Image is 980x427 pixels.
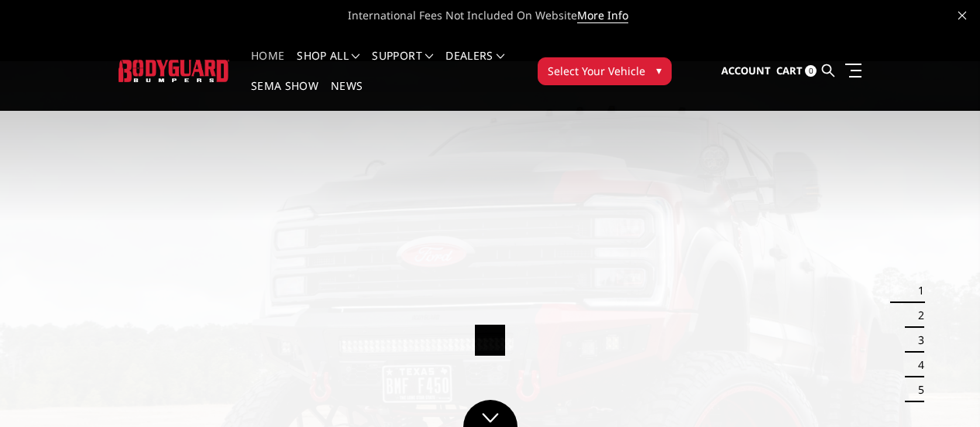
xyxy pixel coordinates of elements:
[776,50,817,92] a: Cart 0
[805,65,817,77] span: 0
[909,278,924,303] button: 1 of 5
[909,377,924,402] button: 5 of 5
[548,63,645,79] span: Select Your Vehicle
[251,81,318,111] a: SEMA Show
[372,50,433,81] a: Support
[445,50,504,81] a: Dealers
[721,50,771,92] a: Account
[538,57,672,85] button: Select Your Vehicle
[721,64,771,77] span: Account
[119,60,229,81] img: BODYGUARD BUMPERS
[297,50,359,81] a: shop all
[909,303,924,328] button: 2 of 5
[331,81,363,111] a: News
[656,62,662,78] span: ▾
[251,50,284,81] a: Home
[577,8,628,23] a: More Info
[463,400,518,427] a: Click to Down
[909,328,924,353] button: 3 of 5
[776,64,803,77] span: Cart
[909,353,924,377] button: 4 of 5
